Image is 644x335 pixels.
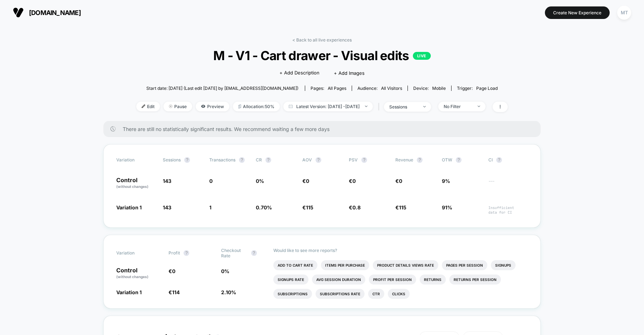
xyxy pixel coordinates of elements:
span: 143 [163,204,171,210]
button: [DOMAIN_NAME] [11,7,83,18]
li: Signups Rate [273,275,308,285]
button: ? [265,157,271,163]
span: Preview [196,102,229,111]
span: Revenue [395,157,413,162]
span: Page Load [476,86,498,91]
span: 0.70 % [256,204,272,210]
span: Edit [136,102,160,111]
span: 1 [209,204,211,210]
span: Variation [116,157,156,163]
div: Trigger: [457,86,498,91]
li: Subscriptions Rate [316,289,365,299]
span: Device: [408,86,451,91]
button: ? [417,157,423,163]
li: Signups [491,260,516,270]
span: Start date: [DATE] (Last edit [DATE] by [EMAIL_ADDRESS][DOMAIN_NAME]) [146,86,298,91]
p: Control [116,177,156,189]
button: ? [251,250,257,256]
span: --- [488,179,528,189]
span: Pause [164,102,192,111]
div: Audience: [357,86,402,91]
span: Variation 1 [116,204,142,210]
span: 0 % [221,268,229,274]
span: Transactions [209,157,235,162]
p: Would like to see more reports? [273,248,528,253]
span: € [169,268,175,274]
span: Profit [169,250,180,256]
span: 0.8 [352,204,361,210]
li: Add To Cart Rate [273,260,317,270]
span: € [395,178,402,184]
span: AOV [302,157,312,162]
span: 0 [209,178,213,184]
button: ? [316,157,321,163]
li: Items Per Purchase [321,260,369,270]
span: Checkout Rate [221,248,248,258]
span: € [395,204,406,210]
span: € [349,178,356,184]
span: 9% [442,178,450,184]
img: rebalance [238,105,241,108]
img: calendar [289,105,293,108]
img: end [365,106,367,107]
button: ? [361,157,367,163]
span: 0 [172,268,175,274]
div: No Filter [444,104,472,109]
span: Insufficient data for CI [488,205,528,215]
span: + Add Description [279,69,319,77]
li: Returns [420,275,446,285]
span: 0 [352,178,356,184]
span: Latest Version: [DATE] - [DATE] [283,102,373,111]
button: ? [239,157,245,163]
li: Avg Session Duration [312,275,365,285]
li: Ctr [368,289,384,299]
img: end [423,106,426,107]
button: ? [456,157,462,163]
span: | [376,102,384,112]
span: [DOMAIN_NAME] [29,9,81,16]
button: Create New Experience [545,6,610,19]
span: Sessions [163,157,181,162]
button: ? [184,157,190,163]
button: ? [184,250,189,256]
span: € [349,204,361,210]
li: Profit Per Session [369,275,416,285]
button: MT [615,5,633,20]
li: Product Details Views Rate [373,260,438,270]
span: 91% [442,204,452,210]
img: end [169,105,172,108]
span: Allocation: 50% [233,102,280,111]
li: Returns Per Session [449,275,501,285]
span: € [169,289,180,295]
span: CR [256,157,262,162]
span: 2.10 % [221,289,236,295]
span: Variation [116,248,156,258]
span: + Add Images [334,70,365,76]
span: 114 [172,289,180,295]
span: € [302,178,309,184]
p: LIVE [413,52,431,60]
span: M - V1 - Cart drawer - Visual edits [155,48,489,63]
span: There are still no statistically significant results. We recommend waiting a few more days [123,126,526,132]
span: mobile [432,86,446,91]
img: end [478,106,480,107]
span: 143 [163,178,171,184]
li: Subscriptions [273,289,312,299]
span: CI [488,157,528,163]
span: 115 [399,204,406,210]
a: < Back to all live experiences [292,37,352,43]
li: Clicks [388,289,410,299]
span: Variation 1 [116,289,142,295]
img: edit [142,105,145,108]
div: MT [617,6,631,20]
p: Control [116,267,161,280]
span: 0 [306,178,309,184]
li: Pages Per Session [442,260,487,270]
div: sessions [389,104,418,110]
span: PSV [349,157,358,162]
span: OTW [442,157,481,163]
button: ? [496,157,502,163]
span: 0 [399,178,402,184]
img: Visually logo [13,7,24,18]
span: All Visitors [381,86,402,91]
